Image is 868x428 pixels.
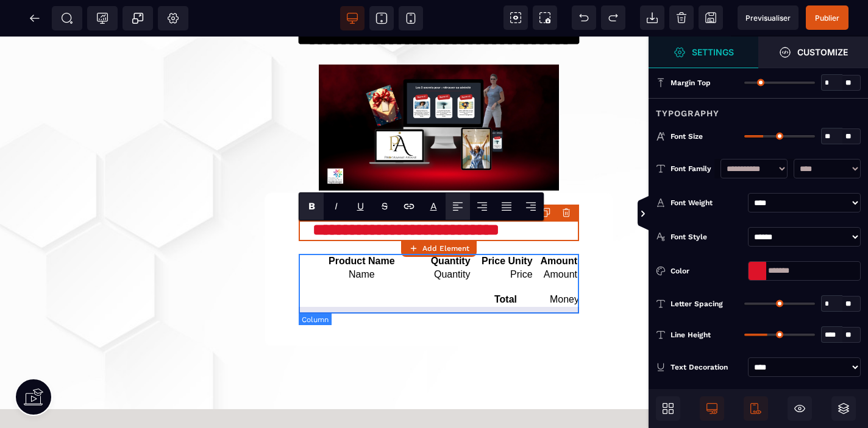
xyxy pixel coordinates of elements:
[671,265,743,277] div: Color
[401,240,477,257] button: Add Element
[671,197,743,209] div: Font Weight
[788,396,812,421] span: Hide/Show Block
[671,231,743,243] div: Font Style
[494,258,517,268] text: Total
[348,193,372,220] span: Underline
[300,232,424,244] td: Name
[671,299,723,309] span: Letter Spacing
[300,219,424,231] th: Product Name
[132,12,144,24] span: Popup
[671,330,711,340] span: Line Height
[425,232,471,244] td: Quantity
[470,193,494,220] span: Align Center
[671,163,714,175] div: Font Family
[167,12,179,24] span: Setting Body
[382,200,388,212] s: S
[472,232,533,244] td: Price
[519,193,543,220] span: Align Right
[446,193,470,220] span: Align Left
[335,200,338,212] i: I
[422,244,469,253] strong: Add Element
[397,193,421,220] span: Link
[744,396,768,421] span: Mobile Only
[831,396,856,421] span: Open Layers
[745,13,791,23] span: Previsualiser
[738,5,799,30] span: Preview
[61,12,73,24] span: SEO
[308,200,315,212] b: B
[319,28,558,154] img: f84ad85b26746260733c9ab89cd36e1c_Modern_Course_Launch_Promotion_Computer_Mockup_Facebook_Ad.png
[671,361,743,373] div: Text Decoration
[357,200,364,212] u: U
[503,5,528,30] span: View components
[324,193,348,220] span: Italic
[430,200,437,212] p: A
[96,12,108,24] span: Tracking
[425,219,471,231] th: Quantity
[523,258,579,268] text: Money
[797,47,848,57] strong: Customize
[535,232,578,244] td: Amount
[815,13,839,23] span: Publier
[649,37,758,68] span: Settings
[700,396,724,421] span: Desktop Only
[671,78,711,88] span: Margin Top
[430,200,437,212] label: Font color
[656,396,680,421] span: Open Blocks
[758,37,868,68] span: Open Style Manager
[472,219,533,231] th: Price Unity
[372,193,397,220] span: Strike-through
[533,5,557,30] span: Screenshot
[494,193,519,220] span: Align Justify
[649,98,868,121] div: Typography
[299,193,324,220] span: Bold
[671,132,703,141] span: Font Size
[692,47,734,57] strong: Settings
[535,219,578,231] th: Amount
